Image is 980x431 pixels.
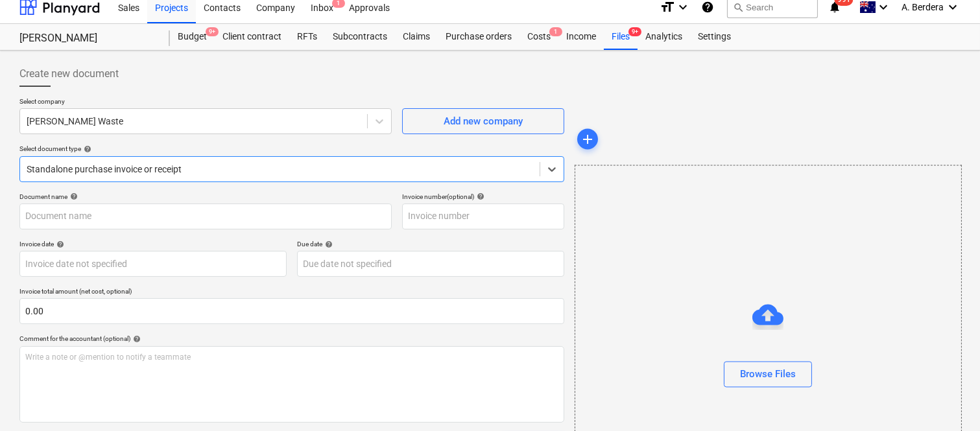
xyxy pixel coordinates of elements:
[638,24,690,50] a: Analytics
[206,27,219,36] span: 9+
[474,192,484,200] span: help
[297,240,564,248] div: Due date
[19,97,392,108] p: Select company
[215,24,289,50] a: Client contract
[402,108,564,134] button: Add new company
[604,24,638,50] div: Files
[19,192,392,201] div: Document name
[438,24,520,50] a: Purchase orders
[170,24,215,50] div: Budget
[444,113,523,130] div: Add new company
[733,2,743,12] span: search
[81,145,91,153] span: help
[558,24,604,50] a: Income
[19,204,392,229] input: Document name
[19,32,154,45] div: [PERSON_NAME]
[67,192,78,200] span: help
[549,27,562,36] span: 1
[19,145,564,153] div: Select document type
[402,192,564,201] div: Invoice number (optional)
[19,251,287,277] input: Invoice date not specified
[628,27,641,36] span: 9+
[297,251,564,277] input: Due date not specified
[724,362,812,388] button: Browse Files
[520,24,558,50] div: Costs
[19,240,287,248] div: Invoice date
[604,24,638,50] a: Files9+
[690,24,739,50] a: Settings
[325,24,395,50] a: Subcontracts
[902,2,944,12] span: A. Berdera
[130,335,141,343] span: help
[520,24,558,50] a: Costs1
[322,240,333,248] span: help
[19,298,564,324] input: Invoice total amount (net cost, optional)
[54,240,64,248] span: help
[580,132,595,147] span: add
[915,369,980,431] iframe: Chat Widget
[740,366,796,382] div: Browse Files
[402,204,564,229] input: Invoice number
[395,24,438,50] a: Claims
[289,24,325,50] a: RFTs
[19,287,564,298] p: Invoice total amount (net cost, optional)
[19,66,119,82] span: Create new document
[19,334,564,343] div: Comment for the accountant (optional)
[170,24,215,50] a: Budget9+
